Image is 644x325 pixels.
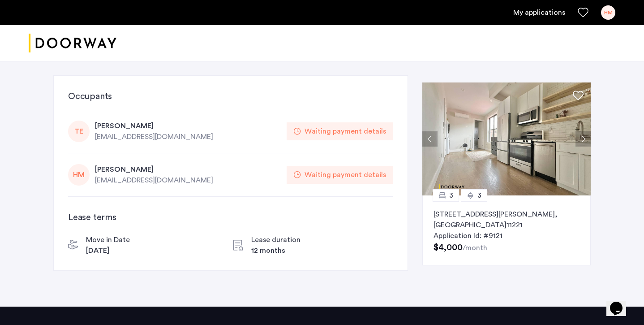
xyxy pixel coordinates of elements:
[578,7,588,18] a: Favorites
[86,234,130,245] div: Move in Date
[68,211,393,224] h3: Lease terms
[422,82,591,195] img: 2016_638634858389248907.jpeg
[422,131,438,147] button: Previous apartment
[29,26,116,60] a: Cazamio logo
[449,190,453,201] span: 3
[95,131,281,142] div: [EMAIL_ADDRESS][DOMAIN_NAME]
[575,131,591,147] button: Next apartment
[95,121,281,131] div: [PERSON_NAME]
[251,234,301,245] div: Lease duration
[86,245,130,256] div: [DATE]
[68,121,90,142] div: TE
[434,232,502,239] span: Application Id: #9121
[601,5,615,20] div: HM
[434,243,463,252] span: $4,000
[68,164,90,186] div: HM
[305,169,386,180] div: Waiting payment details
[434,209,580,230] p: [STREET_ADDRESS][PERSON_NAME] 11221
[68,90,393,103] h3: Occupants
[606,289,635,316] iframe: chat widget
[95,164,281,175] div: [PERSON_NAME]
[251,245,301,256] div: 12 months
[29,26,116,60] img: logo
[513,7,565,18] a: My application
[463,244,487,251] sub: /month
[305,126,386,137] div: Waiting payment details
[477,190,481,201] span: 3
[95,175,281,186] div: [EMAIL_ADDRESS][DOMAIN_NAME]
[422,195,591,265] a: 33[STREET_ADDRESS][PERSON_NAME], [GEOGRAPHIC_DATA]11221Application Id: #9121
